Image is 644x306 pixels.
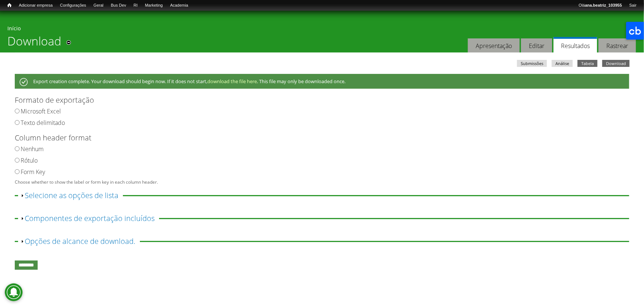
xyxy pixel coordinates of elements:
[517,60,547,67] a: Submissões
[7,25,21,32] a: Início
[107,2,130,9] a: Bus Dev
[7,34,61,52] h1: Download
[602,60,630,67] a: Download
[21,156,38,164] label: Rótulo
[575,2,626,9] a: Oláana.beatriz_103955
[130,2,141,9] a: RI
[578,60,597,67] a: Tabela
[25,236,135,246] a: Opções de alcance de download.
[56,2,90,9] a: Configurações
[626,2,640,9] a: Sair
[552,60,573,67] a: Análise
[21,168,45,176] label: Form Key
[166,2,192,9] a: Academia
[554,37,597,53] a: Resultados
[7,3,11,8] span: Início
[15,180,624,185] div: Choose whether to show the label or form key in each column header.
[599,38,636,53] a: Rastrear
[141,2,166,9] a: Marketing
[15,74,629,89] div: Export creation complete. Your download should begin now. If it does not start, . This file may o...
[21,119,65,127] label: Texto delimitado
[90,2,107,9] a: Geral
[15,2,56,9] a: Adicionar empresa
[21,107,61,115] label: Microsoft Excel
[25,190,118,200] a: Selecione as opções de lista
[585,3,622,7] strong: ana.beatriz_103955
[521,38,552,53] a: Editar
[4,2,15,9] a: Início
[15,132,617,143] label: Column header format
[15,95,617,106] label: Formato de exportação
[21,145,44,153] label: Nenhum
[25,213,155,223] a: Componentes de exportação incluídos
[468,38,520,53] a: Apresentação
[207,78,257,85] a: download the file here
